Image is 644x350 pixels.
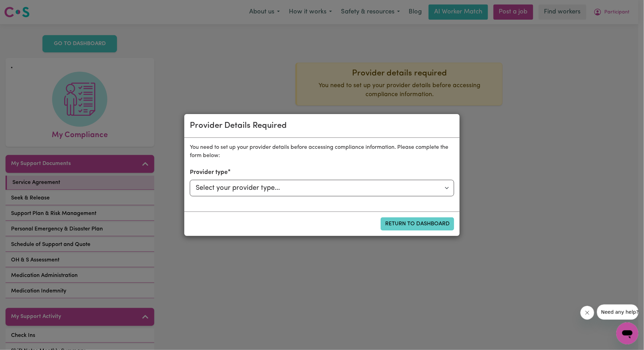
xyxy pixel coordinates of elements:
div: Provider Details Required [190,120,287,132]
iframe: Button to launch messaging window [616,322,638,344]
iframe: Message from company [597,305,638,320]
iframe: Close message [580,306,594,320]
button: Return to Dashboard [381,217,454,230]
label: Provider type [190,168,228,177]
p: You need to set up your provider details before accessing compliance information. Please complete... [190,143,454,160]
span: Need any help? [4,5,42,10]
